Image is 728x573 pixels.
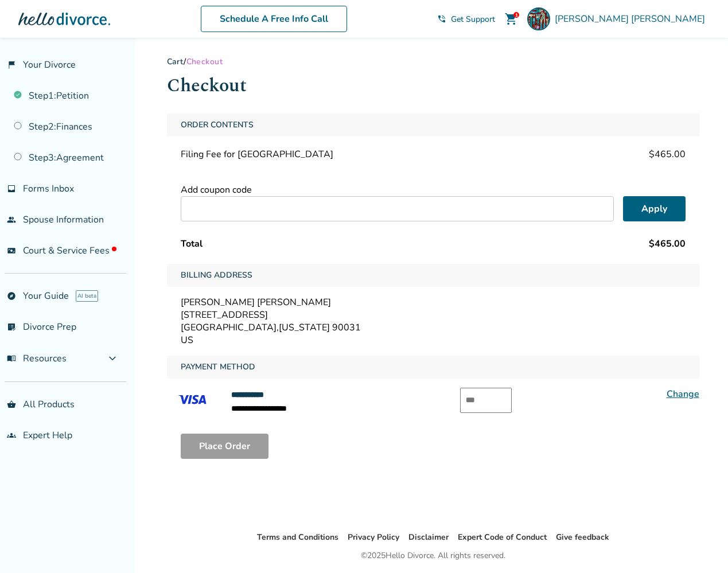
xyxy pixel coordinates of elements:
[201,6,347,32] a: Schedule A Free Info Call
[106,352,119,365] span: expand_more
[176,356,260,379] span: Payment Method
[437,14,446,24] span: phone_in_talk
[556,531,609,544] li: Give feedback
[667,388,699,400] a: Change
[257,532,338,543] a: Terms and Conditions
[176,264,257,287] span: Billing Address
[527,7,550,30] img: house manitou
[167,388,217,412] img: VISA
[23,244,116,257] span: Court & Service Fees
[7,352,67,365] span: Resources
[458,532,547,543] a: Expert Code of Conduct
[76,290,98,302] span: AI beta
[176,114,258,137] span: Order Contents
[361,549,505,563] div: © 2025 Hello Divorce. All rights reserved.
[7,400,16,409] span: shopping_basket
[451,14,495,25] span: Get Support
[181,309,686,321] div: [STREET_ADDRESS]
[181,321,686,334] div: [GEOGRAPHIC_DATA] , [US_STATE] 90031
[167,72,699,100] h1: Checkout
[7,354,16,363] span: menu_book
[348,532,399,543] a: Privacy Policy
[181,148,333,161] span: Filing Fee for [GEOGRAPHIC_DATA]
[7,60,16,69] span: flag_2
[167,56,699,67] div: /
[7,184,16,193] span: inbox
[623,196,686,221] button: Apply
[408,531,449,544] li: Disclaimer
[7,291,16,301] span: explore
[7,322,16,332] span: list_alt_check
[181,296,686,309] div: [PERSON_NAME] [PERSON_NAME]
[181,184,252,196] span: Add coupon code
[7,246,16,255] span: universal_currency_alt
[181,334,686,346] div: US
[7,431,16,440] span: groups
[504,12,518,26] span: shopping_cart
[649,148,686,161] span: $465.00
[671,518,728,573] iframe: Chat Widget
[167,56,184,67] a: Cart
[186,56,223,67] span: Checkout
[649,237,686,250] span: $465.00
[7,215,16,224] span: people
[181,434,268,459] button: Place Order
[23,182,74,195] span: Forms Inbox
[555,13,710,25] span: [PERSON_NAME] [PERSON_NAME]
[437,14,495,25] a: phone_in_talkGet Support
[181,237,203,250] span: Total
[513,12,519,18] div: 1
